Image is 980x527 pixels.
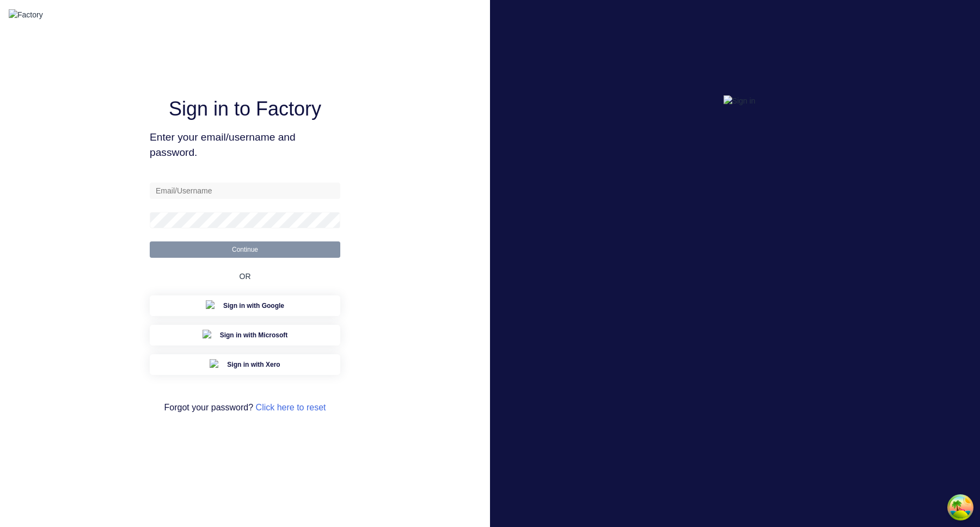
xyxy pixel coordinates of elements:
a: Click here to reset [256,403,326,412]
img: Factory [9,9,43,21]
div: OR [240,258,251,295]
span: Sign in with Google [223,301,284,311]
input: Email/Username [150,183,340,199]
span: Enter your email/username and password. [150,130,340,161]
img: Xero Sign in [210,359,220,370]
button: Open Tanstack query devtools [950,496,971,518]
img: Google Sign in [206,300,217,311]
button: Google Sign inSign in with Google [150,295,340,316]
button: Xero Sign inSign in with Xero [150,354,340,375]
span: Sign in with Microsoft [220,330,288,340]
img: Sign in [724,95,756,107]
button: Continue [150,241,340,258]
img: Microsoft Sign in [203,330,213,341]
button: Microsoft Sign inSign in with Microsoft [150,325,340,346]
span: Forgot your password? [164,401,326,414]
h1: Sign in to Factory [169,97,321,120]
span: Sign in with Xero [227,360,280,369]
